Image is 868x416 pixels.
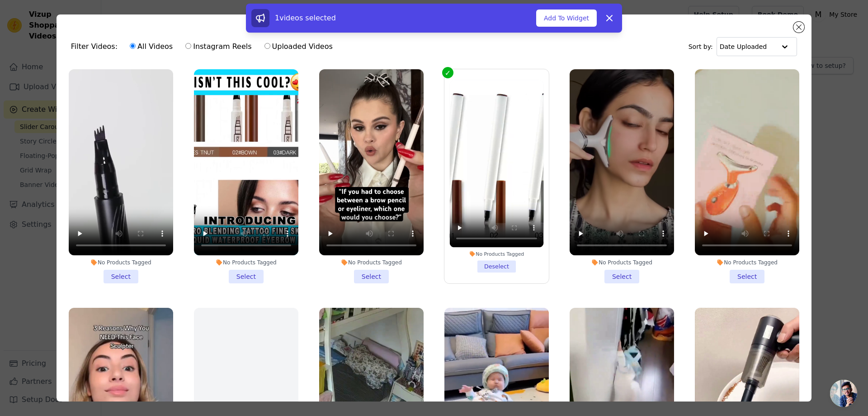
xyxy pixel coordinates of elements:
[275,14,336,22] span: 1 videos selected
[450,251,544,257] div: No Products Tagged
[695,259,799,266] div: No Products Tagged
[536,10,597,27] button: Add To Widget
[264,41,333,53] label: Uploaded Videos
[129,41,173,53] label: All Videos
[319,259,424,266] div: No Products Tagged
[570,259,674,266] div: No Products Tagged
[689,37,797,56] div: Sort by:
[69,259,173,266] div: No Products Tagged
[185,41,252,53] label: Instagram Reels
[71,36,338,57] div: Filter Videos:
[830,380,857,407] div: Open chat
[194,259,298,266] div: No Products Tagged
